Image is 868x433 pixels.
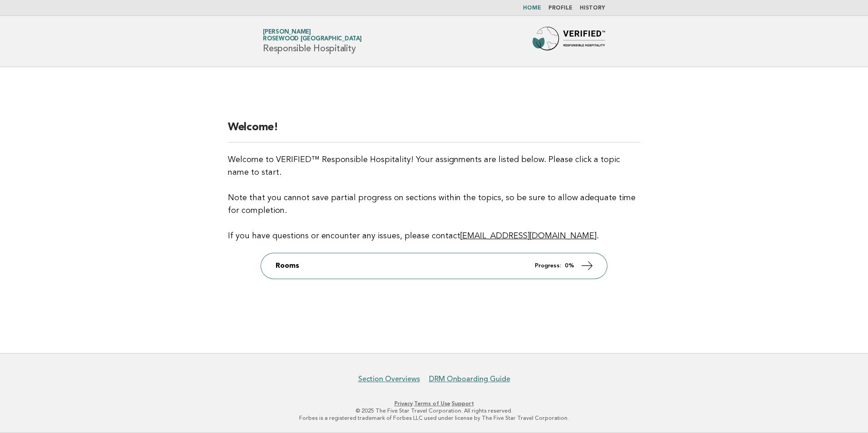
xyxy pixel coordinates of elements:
[533,27,605,56] img: Forbes Travel Guide
[156,400,712,407] p: · ·
[535,263,561,269] em: Progress:
[263,36,362,42] span: Rosewood [GEOGRAPHIC_DATA]
[228,120,640,143] h2: Welcome!
[548,5,572,11] a: Profile
[414,400,450,407] a: Terms of Use
[358,374,420,384] a: Section Overviews
[460,232,597,240] a: [EMAIL_ADDRESS][DOMAIN_NAME]
[580,5,605,11] a: History
[156,407,712,414] p: © 2025 The Five Star Travel Corporation. All rights reserved.
[156,414,712,422] p: Forbes is a registered trademark of Forbes LLC used under license by The Five Star Travel Corpora...
[395,400,413,407] a: Privacy
[263,29,362,42] a: [PERSON_NAME]Rosewood [GEOGRAPHIC_DATA]
[429,374,510,384] a: DRM Onboarding Guide
[523,5,541,11] a: Home
[263,30,362,53] h1: Responsible Hospitality
[261,253,607,279] a: Rooms Progress: 0%
[452,400,474,407] a: Support
[565,263,574,269] strong: 0%
[228,153,640,242] p: Welcome to VERIFIED™ Responsible Hospitality! Your assignments are listed below. Please click a t...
